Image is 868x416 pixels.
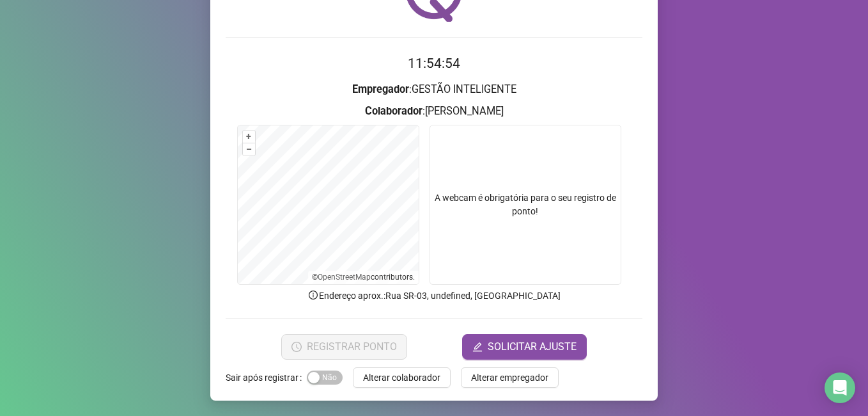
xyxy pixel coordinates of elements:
[408,56,460,71] time: 11:54:54
[430,125,621,285] div: A webcam é obrigatória para o seu registro de ponto!
[471,371,548,385] span: Alterar empregador
[353,367,451,388] button: Alterar colaborador
[281,334,407,360] button: REGISTRAR PONTO
[226,289,642,303] p: Endereço aprox. : Rua SR-03, undefined, [GEOGRAPHIC_DATA]
[226,103,642,120] h3: : [PERSON_NAME]
[472,342,483,352] span: edit
[318,273,371,282] a: OpenStreetMap
[226,367,307,388] label: Sair após registrar
[462,334,587,360] button: editSOLICITAR AJUSTE
[488,339,577,355] span: SOLICITAR AJUSTE
[365,105,422,117] strong: Colaborador
[461,367,559,388] button: Alterar empregador
[352,83,409,95] strong: Empregador
[226,81,642,98] h3: : GESTÃO INTELIGENTE
[312,273,415,282] li: © contributors.
[307,289,319,301] span: info-circle
[243,143,255,156] button: –
[243,131,255,143] button: +
[363,371,440,385] span: Alterar colaborador
[825,372,855,403] div: Open Intercom Messenger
